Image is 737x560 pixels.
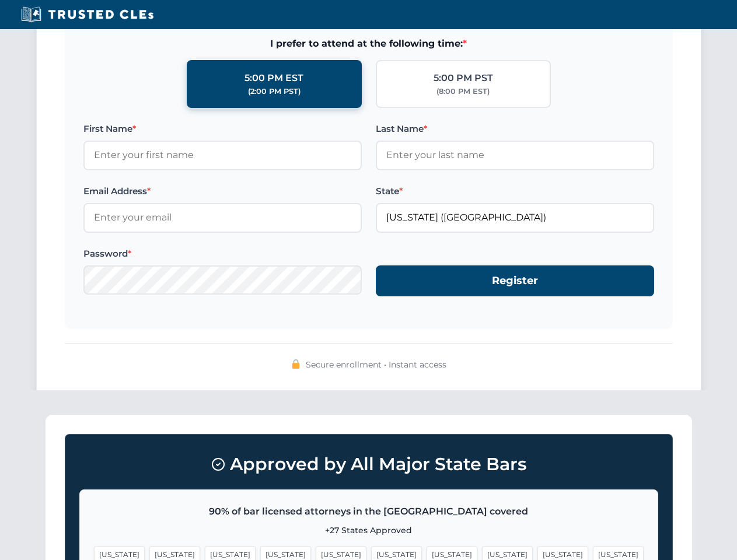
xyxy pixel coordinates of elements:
[83,203,362,232] input: Enter your email
[94,504,644,519] p: 90% of bar licensed attorneys in the [GEOGRAPHIC_DATA] covered
[376,184,654,198] label: State
[83,141,362,170] input: Enter your first name
[376,141,654,170] input: Enter your last name
[244,71,303,86] div: 5:00 PM EST
[83,247,362,261] label: Password
[94,524,644,537] p: +27 States Approved
[248,86,301,97] div: (2:00 PM PST)
[376,203,654,232] input: Florida (FL)
[436,86,490,97] div: (8:00 PM EST)
[376,265,654,296] button: Register
[18,6,157,23] img: Trusted CLEs
[83,184,362,198] label: Email Address
[83,36,654,51] span: I prefer to attend at the following time:
[291,359,301,369] img: 🔒
[79,449,658,480] h3: Approved by All Major State Bars
[83,122,362,136] label: First Name
[306,358,446,371] span: Secure enrollment • Instant access
[376,122,654,136] label: Last Name
[434,71,493,86] div: 5:00 PM PST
